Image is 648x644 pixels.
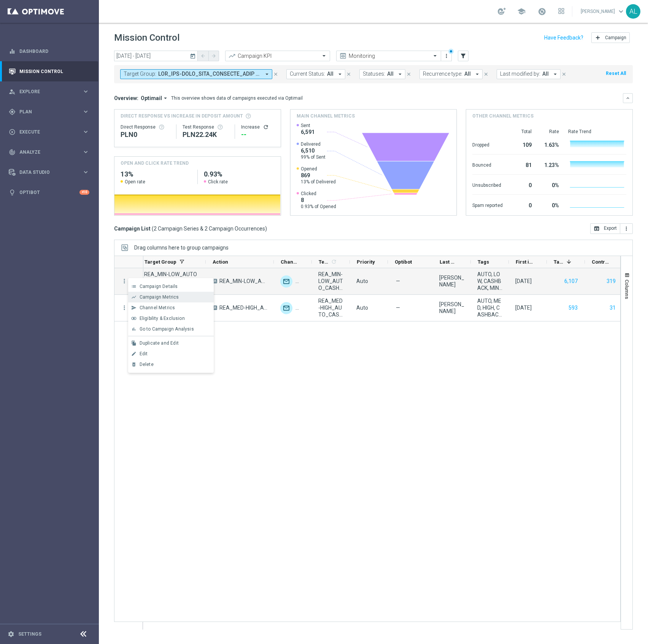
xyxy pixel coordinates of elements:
[623,93,633,103] button: keyboard_arrow_down
[8,169,90,175] div: Data Studio keyboard_arrow_right
[138,95,171,102] button: Optimail arrow_drop_down
[448,49,454,54] div: There are unsaved changes
[477,271,502,291] span: AUTO, LOW, CASHBACK, MIN, REA, WEEKLY, SEMI
[9,41,89,61] div: Dashboard
[301,191,336,197] span: Clicked
[200,53,206,59] i: arrow_back
[9,149,82,156] div: Analyze
[79,190,89,195] div: +10
[541,138,559,150] div: 1.63%
[568,303,578,313] button: 593
[554,259,564,265] span: Targeted Customers
[140,351,148,356] span: Edit
[82,108,89,115] i: keyboard_arrow_right
[9,108,16,115] i: gps_fixed
[478,259,489,265] span: Tags
[301,172,336,179] span: 869
[134,245,229,251] span: Drag columns here to group campaigns
[301,197,336,204] span: 8
[121,278,128,285] i: more_vert
[162,95,169,102] i: arrow_drop_down
[9,129,82,135] div: Execute
[580,6,626,17] a: [PERSON_NAME]keyboard_arrow_down
[281,259,299,265] span: Channel
[387,71,394,77] span: All
[280,302,292,314] img: Optimail
[319,259,330,265] span: Templates
[204,170,275,179] h2: 0.93%
[140,284,178,289] span: Campaign Details
[8,89,90,95] button: person_search Explore keyboard_arrow_right
[131,305,137,310] i: send
[301,204,336,210] span: 0.93% of Opened
[8,149,90,155] button: track_changes Analyze keyboard_arrow_right
[158,71,260,77] span: REA_ALL_TARGET_WAGER_CC EL MS 100% do 300 PLN_061025
[131,284,137,289] i: list
[280,275,292,288] img: Optimail
[19,61,89,81] a: Mission Control
[405,70,412,78] button: close
[82,148,89,156] i: keyboard_arrow_right
[512,199,532,211] div: 0
[183,124,229,130] div: Test Response
[301,129,314,135] span: 6,591
[263,124,269,130] i: refresh
[568,129,626,135] div: Rate Trend
[145,259,176,265] span: Target Group
[225,51,330,61] ng-select: Campaign KPI
[606,277,616,286] button: 319
[477,297,502,318] span: AUTO, MED, HIGH, CASHBACK, REA, WEEKLY, SEMI
[561,70,567,78] button: close
[131,294,137,300] i: show_chart
[406,72,411,77] i: close
[345,70,352,78] button: close
[297,113,355,119] h4: Main channel metrics
[140,294,179,300] span: Campaign Metrics
[140,362,154,367] span: Delete
[295,302,308,314] img: Private message
[208,51,219,61] button: arrow_forward
[114,295,143,321] div: Press SPACE to select this row.
[128,359,214,370] button: delete_forever Delete
[541,178,559,191] div: 0%
[241,130,274,139] div: --
[591,32,630,43] button: add Campaign
[512,158,532,170] div: 81
[515,278,532,285] div: 07 Oct 2025, Tuesday
[8,68,90,75] button: Mission Control
[131,316,137,321] i: join_inner
[552,71,559,78] i: arrow_drop_down
[128,292,214,302] button: show_chart Campaign Metrics
[356,278,368,284] span: Auto
[121,130,170,139] div: PLN0
[19,170,82,175] span: Data Studio
[212,279,217,283] span: A
[609,303,616,313] button: 31
[423,71,462,77] span: Recurrence type:
[515,304,532,311] div: 07 Oct 2025, Tuesday
[114,95,138,102] h3: Overview:
[337,71,343,78] i: arrow_drop_down
[121,113,243,119] span: Direct Response VS Increase In Deposit Amount
[483,70,489,78] button: close
[131,362,137,367] i: delete_forever
[140,305,175,310] span: Channel Metrics
[121,124,170,130] div: Direct Response
[357,259,375,265] span: Priority
[128,324,214,334] button: bar_chart Go to Campaign Analysis
[265,225,267,232] span: )
[190,52,197,59] i: today
[8,48,90,54] div: equalizer Dashboard
[512,138,532,150] div: 109
[542,71,549,77] span: All
[8,189,90,196] div: lightbulb Optibot +10
[623,226,629,232] i: more_vert
[128,313,214,324] button: join_inner Eligibility & Exclusion
[131,351,137,356] i: edit
[331,259,337,265] i: refresh
[295,275,308,288] div: Private message
[140,316,185,321] span: Eligibility & Exclusion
